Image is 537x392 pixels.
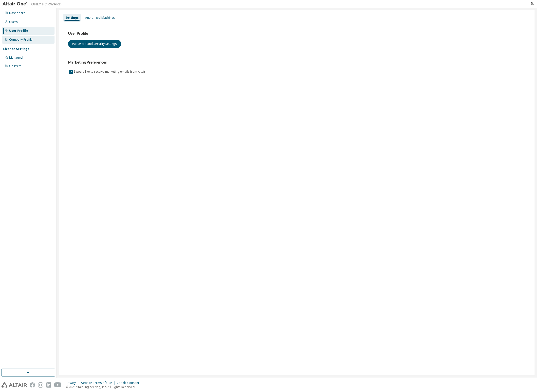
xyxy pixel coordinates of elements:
[80,381,117,385] div: Website Terms of Use
[66,385,142,389] p: © 2025 Altair Engineering, Inc. All Rights Reserved.
[68,60,526,65] h3: Marketing Preferences
[9,64,21,68] div: On Prem
[85,16,115,20] div: Authorized Machines
[68,40,121,48] button: Password and Security Settings
[9,56,23,60] div: Managed
[2,1,64,6] img: Altair One
[54,382,61,388] img: youtube.svg
[9,38,33,42] div: Company Profile
[9,29,28,33] div: User Profile
[65,16,79,20] div: Settings
[46,382,51,388] img: linkedin.svg
[38,382,43,388] img: instagram.svg
[66,381,80,385] div: Privacy
[9,20,18,24] div: Users
[30,382,35,388] img: facebook.svg
[3,47,29,51] div: License Settings
[117,381,142,385] div: Cookie Consent
[74,69,146,75] label: I would like to receive marketing emails from Altair
[9,11,25,15] div: Dashboard
[68,31,526,36] h3: User Profile
[1,382,27,388] img: altair_logo.svg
